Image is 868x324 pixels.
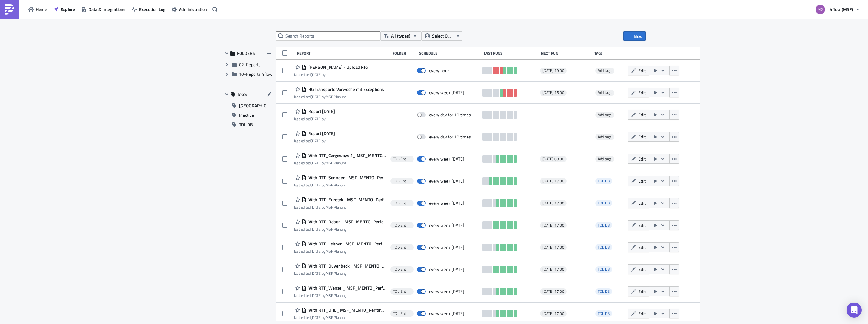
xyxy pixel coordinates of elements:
span: TDL DB [595,178,612,184]
div: Folder [393,51,416,56]
span: All (types) [391,32,410,39]
div: every day for 10 times [429,112,471,118]
span: Report 2025-09-16 [307,109,335,114]
img: PushMetrics [4,4,15,15]
span: Edit [638,111,646,118]
span: Add tags [595,156,614,162]
span: TELI - Leergut - Upload File [307,64,368,70]
time: 2025-08-29T14:31:50Z [311,160,322,166]
span: Add tags [595,112,614,118]
span: Add tags [598,90,612,96]
button: Execution Log [129,4,168,14]
div: every day for 10 times [429,134,471,140]
div: last edited by MSF Planung [294,183,387,187]
span: Add tags [598,156,612,162]
span: TDL-Entwicklung [393,311,411,316]
span: Data & Integrations [89,6,125,13]
div: every week on Wednesday [429,178,464,184]
span: FOLDERS [237,50,255,56]
span: TDL-Entwicklung [393,267,411,272]
span: TDL-Entwicklung [393,223,411,228]
span: TDL DB [595,222,612,228]
time: 2025-08-27T13:08:39Z [311,315,322,321]
button: New [623,31,646,41]
div: last edited by MSF Planung [294,205,387,209]
button: Edit [628,242,649,252]
a: Administration [168,4,210,14]
span: Inactive [239,110,254,120]
span: [DATE] 08:00 [542,156,564,162]
button: Edit [628,220,649,230]
div: last edited by MSF Planung [294,161,387,165]
span: TDL DB [595,288,612,295]
span: TDL DB [598,178,610,184]
time: 2025-08-27T13:13:29Z [311,292,322,298]
span: Edit [638,89,646,96]
div: Open Intercom Messenger [847,303,862,318]
span: 10-Reports 4flow [239,71,272,77]
time: 2025-09-16T12:05:22Z [311,116,322,122]
span: TDL DB [595,310,612,317]
span: Edit [638,178,646,184]
span: [DATE] 15:00 [542,90,564,95]
div: every week on Wednesday [429,289,464,294]
div: last edited by MSF Planung [294,315,387,320]
span: [DATE] 17:00 [542,179,564,184]
button: Edit [628,66,649,75]
span: TDL DB [598,266,610,272]
span: With RTT_Sennder_ MSF_MENTO_Performance Dashboard Carrier_1.1 [307,175,387,180]
span: TDL-Entwicklung [393,179,411,184]
span: Report 2025-09-16 [307,131,335,136]
span: TDL-Entwicklung [393,245,411,250]
span: TDL-Entwicklung [393,289,411,294]
button: Edit [628,88,649,97]
span: Explore [60,6,75,13]
span: Edit [638,133,646,140]
span: TDL DB [598,222,610,228]
button: Data & Integrations [78,4,129,14]
span: With RTT_Cargoways 2_ MSF_MENTO_Performance Dashboard Carrier_1.1 [307,153,387,158]
span: Home [36,6,47,13]
span: [DATE] 17:00 [542,267,564,272]
span: Add tags [595,90,614,96]
span: [DATE] 17:00 [542,223,564,228]
span: With RTT_DHL_ MSF_MENTO_Performance Dashboard Carrier_1.1 [307,307,387,313]
div: last edited by [294,72,368,77]
a: Explore [50,4,78,14]
span: Edit [638,310,646,317]
span: [DATE] 17:00 [542,311,564,316]
span: Add tags [598,134,612,140]
span: With RTT_Leitner_ MSF_MENTO_Performance Dashboard Carrier_1.1 [307,241,387,247]
time: 2025-09-29T11:17:15Z [311,72,322,78]
div: Tags [594,51,625,56]
span: Edit [638,156,646,162]
span: Select Owner [432,32,453,39]
span: [GEOGRAPHIC_DATA] [239,101,274,110]
div: Report [297,51,390,56]
span: Edit [638,266,646,273]
span: With RTT_Wenzel_ MSF_MENTO_Performance Dashboard Carrier_1.1 [307,285,387,291]
div: last edited by MSF Planung [294,271,387,276]
div: last edited by MSF Planung [294,249,387,254]
div: last edited by [294,138,335,143]
span: TDL DB [595,244,612,250]
span: [DATE] 17:00 [542,201,564,206]
div: last edited by MSF Planung [294,94,384,99]
time: 2025-09-16T12:04:38Z [311,138,322,144]
button: Edit [628,176,649,186]
button: Inactive [222,110,274,120]
span: New [634,33,643,39]
div: every week on Wednesday [429,200,464,206]
span: TDL DB [598,244,610,250]
span: Add tags [598,68,612,74]
div: every week on Wednesday [429,156,464,162]
span: [DATE] 19:00 [542,68,564,73]
div: every week on Wednesday [429,267,464,272]
span: TDL DB [595,200,612,206]
time: 2025-08-27T13:28:56Z [311,204,322,210]
button: Edit [628,132,649,142]
button: Home [25,4,50,14]
button: 4flow (MSF) [812,3,863,16]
